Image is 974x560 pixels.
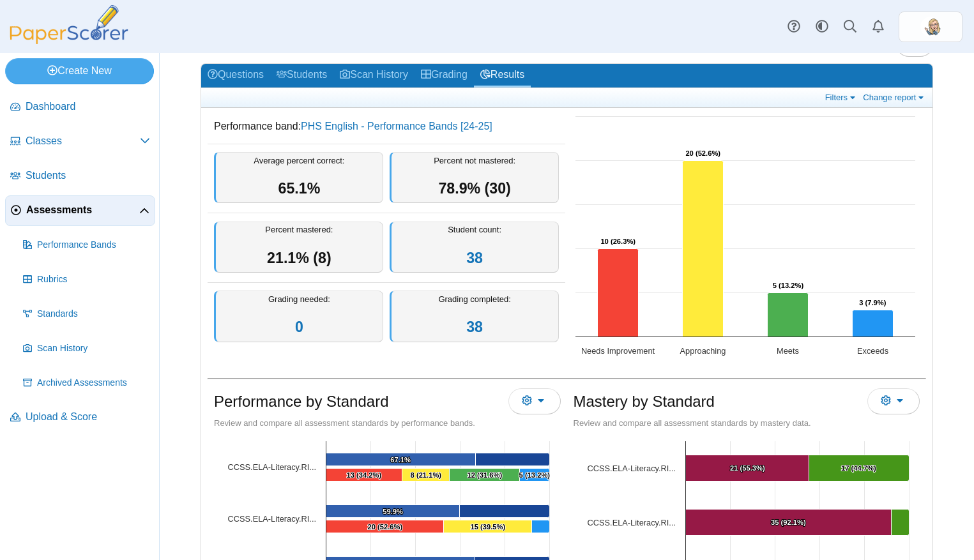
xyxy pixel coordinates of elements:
a: 0 [295,319,303,335]
text: 15 (39.5%) [470,523,505,531]
a: 38 [466,319,483,335]
path: Meets, 5. Overall Assessment Performance. [767,293,808,337]
a: PHS English - Performance Bands [24-25] [301,121,492,132]
h1: Performance by Standard [214,391,388,412]
path: [object Object], 32.89474210526316. Average Percent Not Correct. [476,453,550,466]
a: Grading [415,64,474,87]
div: Average percent correct: [214,152,383,204]
button: More options [867,388,920,414]
a: Dashboard [5,92,155,123]
a: [object Object] [228,462,316,472]
text: 17 (44.7%) [841,464,876,472]
a: Filters [822,92,861,103]
span: Upload & Score [26,410,150,424]
img: PaperScorer [5,5,133,44]
path: Approaching, 20. Overall Assessment Performance. [682,161,723,337]
a: Performance Bands [18,230,155,261]
path: [object Object], 12. Meets. [450,469,520,481]
a: Scan History [333,64,415,87]
path: Exceeds, 3. Overall Assessment Performance. [852,310,893,337]
span: Standards [37,308,150,321]
text: 12 (31.6%) [467,471,502,479]
a: Change report [860,92,929,103]
span: Archived Assessments [37,377,150,390]
span: 65.1% [278,180,321,197]
tspan: CCSS.ELA-Literacy.RI... [228,462,316,472]
text: 59.9% [383,508,403,515]
text: 13 (34.2%) [346,471,381,479]
path: [object Object], 40.13157894736842. Average Percent Not Correct. [460,505,550,518]
text: Exceeds [856,346,888,356]
span: 21.1% (8) [267,250,331,266]
a: [object Object] [228,514,316,524]
a: Classes [5,126,155,157]
text: 3 (7.9%) [859,299,886,306]
img: ps.zKYLFpFWctilUouI [920,17,941,37]
path: [object Object], 13. Needs Improvement. [326,469,402,481]
svg: Interactive chart [569,110,922,365]
path: [object Object], 15. Approaching. [444,520,532,533]
dd: Performance band: [208,110,565,143]
text: 21 (55.3%) [729,464,765,472]
span: Dashboard [26,100,150,114]
path: [object Object], 35. Not Mastered. [685,510,891,536]
text: Needs Improvement [581,346,655,356]
path: Needs Improvement, 10. Overall Assessment Performance. [597,249,638,337]
text: 5 (13.2%) [772,282,803,289]
a: Scan History [18,333,155,364]
div: Review and compare all assessment standards by mastery data. [574,418,920,429]
path: [object Object], 3. Mastered. [891,510,909,536]
text: 10 (26.3%) [600,238,635,245]
text: 20 (52.6%) [367,523,402,531]
path: [object Object], 8. Approaching. [402,469,450,481]
a: PaperScorer [5,35,133,46]
span: Rubrics [37,273,150,286]
span: Scan History [37,342,150,355]
path: [object Object], 3. Exceeds. [532,520,550,533]
a: Create New [5,58,154,84]
tspan: CCSS.ELA-Literacy.RI... [587,518,675,527]
a: Upload & Score [5,402,155,433]
div: Chart. Highcharts interactive chart. [569,110,927,365]
a: Alerts [864,13,892,41]
span: Assessments [26,203,139,217]
div: Grading needed: [214,291,383,342]
path: [object Object], 5. Exceeds. [520,469,550,481]
path: [object Object], 21. Not Mastered. [685,455,809,481]
text: 5 (13.2%) [519,471,551,479]
div: Percent not mastered: [390,152,559,204]
span: Classes [26,134,140,148]
span: Performance Bands [37,239,150,252]
div: Grading completed: [390,291,559,342]
a: Rubrics [18,264,155,295]
path: [object Object], 59.86842105263158. Average Percent Correct. [326,505,460,518]
a: ps.zKYLFpFWctilUouI [899,11,963,42]
path: [object Object], 67.10525789473684. Average Percent Correct. [326,453,476,466]
text: Meets [777,346,799,356]
a: CCSS.ELA-Literacy.RI.9-10.6 [587,464,675,473]
div: Review and compare all assessment standards by performance bands. [214,418,561,429]
text: Approaching [680,346,726,356]
div: Student count: [390,222,559,273]
path: [object Object], 17. Mastered. [809,455,909,481]
tspan: CCSS.ELA-Literacy.RI... [587,464,675,473]
a: Students [5,161,155,192]
text: 35 (92.1%) [770,518,805,526]
a: Questions [201,64,270,87]
text: 20 (52.6%) [685,149,720,157]
a: Students [270,64,333,87]
button: More options [508,388,561,414]
a: CCSS.ELA-Literacy.RI.9-10.8 [587,518,675,527]
span: Students [26,169,150,183]
div: Percent mastered: [214,222,383,273]
a: Archived Assessments [18,368,155,398]
h1: Mastery by Standard [574,391,715,412]
a: Assessments [5,195,155,226]
span: Emily Wasley [920,17,941,37]
a: Results [474,64,531,87]
tspan: CCSS.ELA-Literacy.RI... [228,514,316,524]
a: Standards [18,299,155,329]
path: [object Object], 20. Needs Improvement. [326,520,444,533]
a: 38 [466,250,483,266]
text: 8 (21.1%) [411,471,442,479]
